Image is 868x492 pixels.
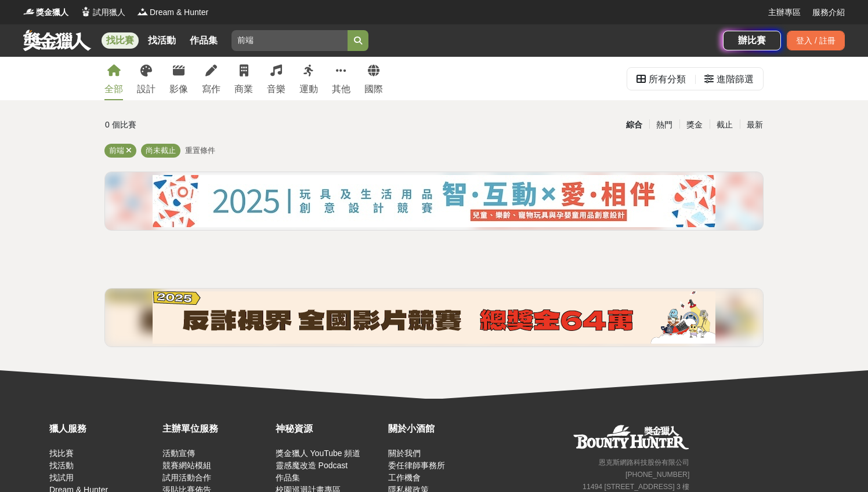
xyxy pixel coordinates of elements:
div: 音樂 [267,82,285,96]
div: 進階篩選 [717,68,754,91]
a: 活動宣傳 [162,449,195,458]
div: 所有分類 [649,68,686,91]
small: [PHONE_NUMBER] [625,471,689,479]
div: 神秘資源 [276,422,383,436]
span: 尚未截止 [146,146,176,155]
a: 獎金獵人 YouTube 頻道 [276,449,361,458]
div: 熱門 [649,115,679,135]
a: 全部 [104,57,123,100]
a: 寫作 [202,57,220,100]
div: 設計 [137,82,155,96]
div: 綜合 [619,115,649,135]
span: 獎金獵人 [36,6,68,19]
div: 運動 [299,82,318,96]
a: 其他 [332,57,350,100]
div: 0 個比賽 [105,115,324,135]
div: 商業 [234,82,253,96]
a: 找比賽 [102,32,139,49]
a: 靈感魔改造 Podcast [276,461,348,470]
div: 最新 [740,115,770,135]
div: 主辦單位服務 [162,422,270,436]
a: LogoDream & Hunter [137,6,208,19]
a: Logo獎金獵人 [23,6,68,19]
small: 恩克斯網路科技股份有限公司 [599,458,689,467]
img: Logo [137,6,149,17]
span: Dream & Hunter [150,6,208,19]
img: 0b2d4a73-1f60-4eea-aee9-81a5fd7858a2.jpg [153,175,715,227]
a: 試用活動合作 [162,473,211,482]
a: 委任律師事務所 [388,461,445,470]
div: 影像 [169,82,188,96]
div: 寫作 [202,82,220,96]
a: 找活動 [143,32,180,49]
span: 前端 [109,146,124,155]
a: 主辦專區 [768,6,801,19]
a: 國際 [364,57,383,100]
a: 影像 [169,57,188,100]
div: 關於小酒館 [388,422,496,436]
span: 重置條件 [185,146,215,155]
small: 11494 [STREET_ADDRESS] 3 樓 [583,483,689,491]
a: Logo試用獵人 [80,6,125,19]
a: 音樂 [267,57,285,100]
div: 國際 [364,82,383,96]
a: 工作機會 [388,473,421,482]
a: 設計 [137,57,155,100]
input: 這樣Sale也可以： 安聯人壽創意銷售法募集 [232,30,348,51]
a: 作品集 [185,32,222,49]
div: 截止 [710,115,740,135]
a: 找試用 [49,473,74,482]
a: 找比賽 [49,449,74,458]
img: Logo [23,6,35,17]
a: 服務介紹 [812,6,845,19]
span: 試用獵人 [93,6,125,19]
a: 競賽網站模組 [162,461,211,470]
a: 找活動 [49,461,74,470]
div: 獎金 [679,115,710,135]
img: b4b43df0-ce9d-4ec9-9998-1f8643ec197e.png [153,291,715,344]
a: 商業 [234,57,253,100]
a: 辦比賽 [723,31,781,50]
img: Logo [80,6,92,17]
div: 獵人服務 [49,422,157,436]
div: 登入 / 註冊 [787,31,845,50]
a: 運動 [299,57,318,100]
div: 其他 [332,82,350,96]
a: 關於我們 [388,449,421,458]
a: 作品集 [276,473,300,482]
div: 全部 [104,82,123,96]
